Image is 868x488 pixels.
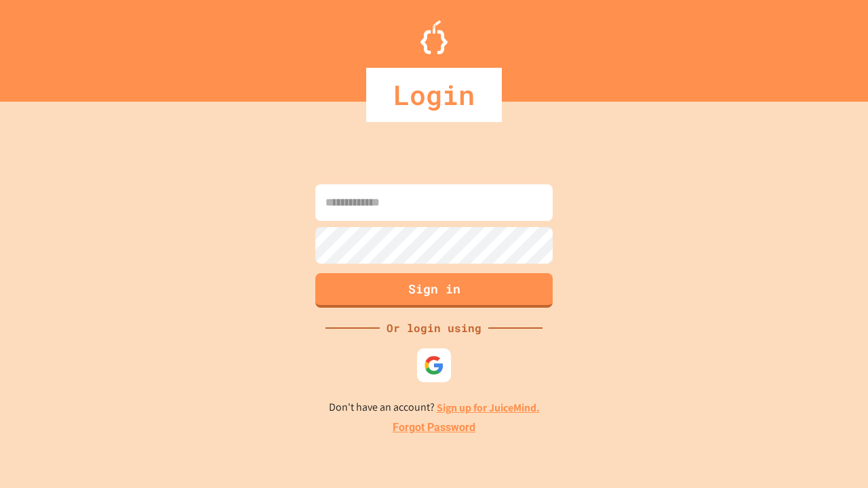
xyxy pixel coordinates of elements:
[329,399,540,416] p: Don't have an account?
[437,401,540,415] a: Sign up for JuiceMind.
[380,320,488,336] div: Or login using
[393,420,475,436] a: Forgot Password
[420,20,448,54] img: Logo.svg
[424,355,444,375] img: google-icon.svg
[315,273,553,308] button: Sign in
[366,68,502,122] div: Login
